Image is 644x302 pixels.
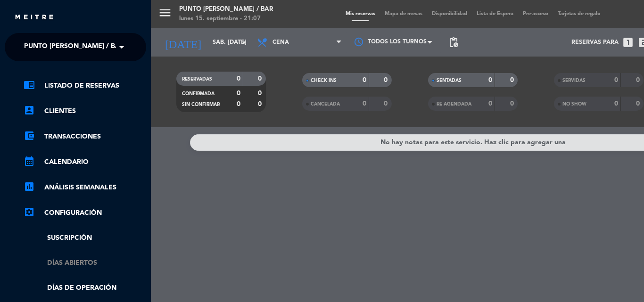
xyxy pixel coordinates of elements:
[24,155,35,167] i: calendar_month
[24,181,35,192] i: assessment
[24,283,146,294] a: Días de Operación
[24,80,146,91] a: chrome_reader_modeListado de Reservas
[24,79,35,90] i: chrome_reader_mode
[14,14,54,21] img: MEITRE
[24,156,146,168] a: calendar_monthCalendario
[24,131,146,142] a: account_balance_walletTransacciones
[24,130,35,141] i: account_balance_wallet
[24,233,146,244] a: Suscripción
[24,37,124,57] span: Punto [PERSON_NAME] / Bar
[24,182,146,193] a: assessmentANÁLISIS SEMANALES
[24,105,35,116] i: account_box
[24,258,146,269] a: Días abiertos
[24,106,146,117] a: account_boxClientes
[24,206,35,218] i: settings_applications
[24,207,146,219] a: Configuración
